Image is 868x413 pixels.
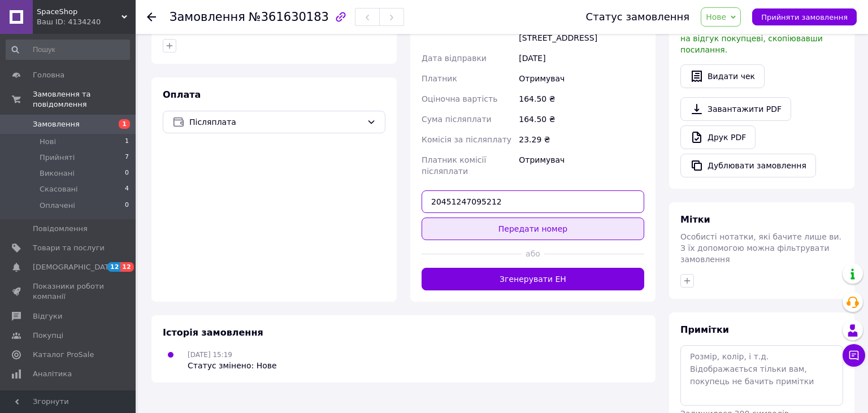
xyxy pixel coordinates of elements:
[680,154,816,177] button: Дублювати замовлення
[163,89,201,100] span: Оплата
[517,129,646,150] div: 23.29 ₴
[125,137,129,147] span: 1
[33,89,136,110] span: Замовлення та повідомлення
[680,214,710,225] span: Мітки
[422,135,511,144] span: Комісія за післяплату
[680,97,791,121] a: Завантажити PDF
[422,190,644,213] input: Номер експрес-накладної
[33,224,88,234] span: Повідомлення
[125,168,129,179] span: 0
[517,109,646,129] div: 164.50 ₴
[40,184,78,194] span: Скасовані
[422,115,492,124] span: Сума післяплати
[125,153,129,163] span: 7
[843,344,865,367] button: Чат з покупцем
[33,281,105,302] span: Показники роботи компанії
[125,184,129,194] span: 4
[586,11,690,23] div: Статус замовлення
[40,201,75,211] span: Оплачені
[517,68,646,89] div: Отримувач
[422,54,487,63] span: Дата відправки
[517,150,646,181] div: Отримувач
[33,331,63,341] span: Покупці
[189,116,362,128] span: Післяплата
[33,369,72,379] span: Аналітика
[522,248,544,259] span: або
[33,70,64,80] span: Головна
[706,12,726,21] span: Нове
[680,125,756,149] a: Друк PDF
[422,94,497,103] span: Оціночна вартість
[33,243,105,253] span: Товари та послуги
[188,351,232,359] span: [DATE] 15:19
[37,17,136,27] div: Ваш ID: 4134240
[147,11,156,23] div: Повернутися назад
[680,232,841,264] span: Особисті нотатки, які бачите лише ви. З їх допомогою можна фільтрувати замовлення
[680,324,729,335] span: Примітки
[680,23,839,54] span: У вас є 30 днів, щоб відправити запит на відгук покупцеві, скопіювавши посилання.
[120,262,133,272] span: 12
[6,40,130,60] input: Пошук
[37,7,121,17] span: SpaceShop
[33,119,80,129] span: Замовлення
[119,119,130,129] span: 1
[422,218,644,240] button: Передати номер
[33,388,105,408] span: Гаманець компанії
[249,10,329,24] span: №361630183
[125,201,129,211] span: 0
[40,137,56,147] span: Нові
[422,155,486,176] span: Платник комісії післяплати
[107,262,120,272] span: 12
[422,268,644,290] button: Згенерувати ЕН
[422,74,457,83] span: Платник
[33,311,62,321] span: Відгуки
[680,64,765,88] button: Видати чек
[40,153,75,163] span: Прийняті
[33,262,116,272] span: [DEMOGRAPHIC_DATA]
[517,48,646,68] div: [DATE]
[163,327,263,338] span: Історія замовлення
[517,89,646,109] div: 164.50 ₴
[170,10,245,24] span: Замовлення
[752,8,857,25] button: Прийняти замовлення
[188,360,277,371] div: Статус змінено: Нове
[33,350,94,360] span: Каталог ProSale
[761,13,848,21] span: Прийняти замовлення
[40,168,75,179] span: Виконані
